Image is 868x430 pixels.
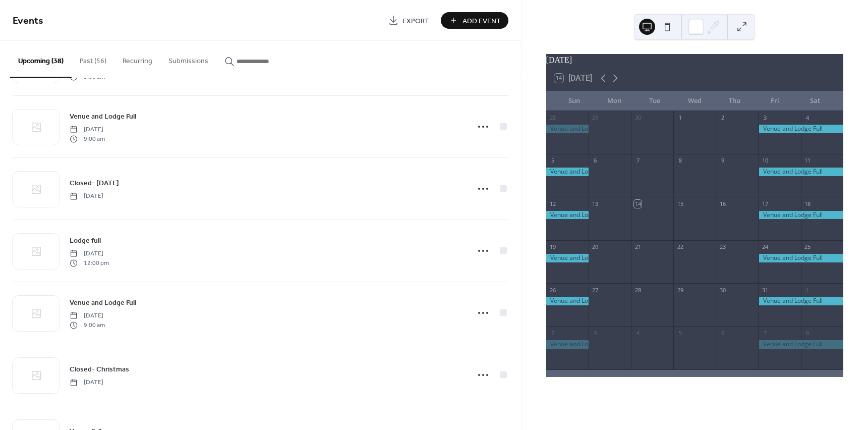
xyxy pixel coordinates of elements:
[70,192,103,201] span: [DATE]
[759,254,843,262] div: Venue and Lodge Full
[804,200,812,207] div: 18
[70,258,109,267] span: 12:00 pm
[160,41,216,77] button: Submissions
[554,91,595,111] div: Sun
[441,12,508,29] button: Add Event
[676,114,684,122] div: 1
[762,157,769,165] div: 10
[719,200,726,207] div: 16
[634,329,642,337] div: 4
[72,41,114,77] button: Past (56)
[549,157,557,165] div: 5
[70,364,129,375] span: Closed- Christmas
[762,114,769,122] div: 3
[546,297,589,305] div: Venue and Lodge Full
[70,111,136,122] a: Venue and Lodge Full
[676,200,684,207] div: 15
[676,329,684,337] div: 5
[759,211,843,220] div: Venue and Lodge Full
[70,363,129,375] a: Closed- Christmas
[759,125,843,133] div: Venue and Lodge Full
[594,91,634,111] div: Mon
[755,91,795,111] div: Fri
[759,168,843,176] div: Venue and Lodge Full
[804,114,812,122] div: 4
[70,134,105,143] span: 9:00 am
[70,298,136,308] span: Venue and Lodge Full
[804,286,812,294] div: 1
[592,286,599,294] div: 27
[634,114,642,122] div: 30
[804,157,812,165] div: 11
[592,200,599,207] div: 13
[546,168,589,176] div: Venue and Lodge Full
[592,329,599,337] div: 3
[634,157,642,165] div: 7
[549,286,557,294] div: 26
[70,112,136,122] span: Venue and Lodge Full
[10,41,72,78] button: Upcoming (38)
[762,243,769,251] div: 24
[546,211,589,220] div: Venue and Lodge Full
[719,157,726,165] div: 9
[70,320,105,330] span: 9:00 am
[795,91,835,111] div: Sat
[759,297,843,305] div: Venue and Lodge Full
[592,157,599,165] div: 6
[634,286,642,294] div: 28
[70,177,119,189] a: Closed- [DATE]
[719,286,726,294] div: 30
[762,200,769,207] div: 17
[592,114,599,122] div: 29
[70,125,105,134] span: [DATE]
[719,114,726,122] div: 2
[676,157,684,165] div: 8
[676,243,684,251] div: 22
[546,254,589,262] div: Venue and Lodge Full
[762,286,769,294] div: 31
[804,329,812,337] div: 8
[546,340,589,349] div: Venue and Lodge Full
[634,243,642,251] div: 21
[546,54,843,66] div: [DATE]
[634,200,642,207] div: 14
[549,329,557,337] div: 2
[762,329,769,337] div: 7
[676,286,684,294] div: 29
[634,91,675,111] div: Tue
[70,249,109,258] span: [DATE]
[546,125,589,133] div: Venue and Lodge Full
[715,91,755,111] div: Thu
[759,340,843,349] div: Venue and Lodge Full
[70,236,101,246] span: Lodge full
[402,16,429,26] span: Export
[549,243,557,251] div: 19
[70,297,136,308] a: Venue and Lodge Full
[70,235,101,246] a: Lodge full
[804,243,812,251] div: 25
[13,11,43,31] span: Events
[70,178,119,189] span: Closed- [DATE]
[114,41,160,77] button: Recurring
[462,16,501,26] span: Add Event
[719,329,726,337] div: 6
[719,243,726,251] div: 23
[381,12,437,29] a: Export
[70,378,103,387] span: [DATE]
[674,91,715,111] div: Wed
[549,200,557,207] div: 12
[549,114,557,122] div: 28
[592,243,599,251] div: 20
[70,311,105,320] span: [DATE]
